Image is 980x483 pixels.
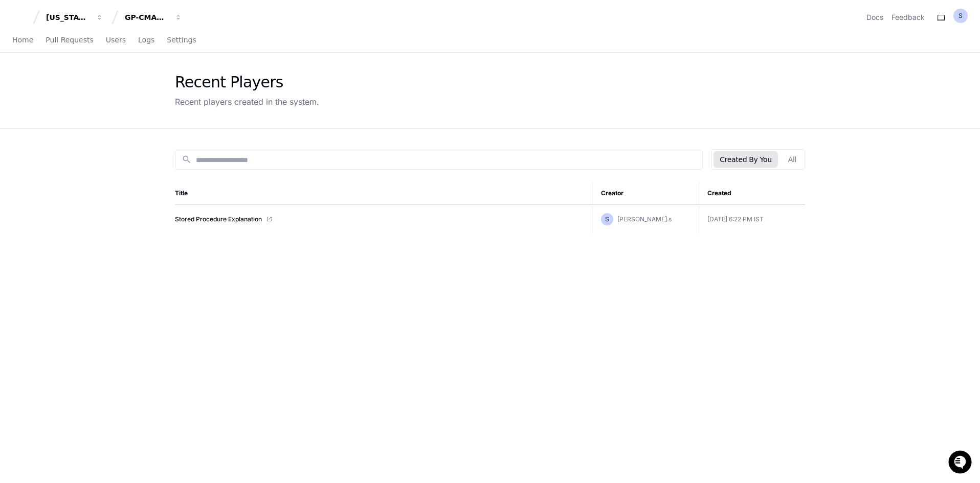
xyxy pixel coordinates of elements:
a: Powered byPylon [72,107,124,115]
a: Pull Requests [46,29,93,52]
th: Creator [592,182,699,205]
span: Pylon [102,107,124,115]
span: Pull Requests [46,37,93,43]
div: We're offline, we'll be back soon [35,86,133,95]
button: GP-CMAG-MP2 [121,8,186,27]
div: [US_STATE] Pacific [46,12,90,22]
h1: S [959,12,963,20]
a: Home [12,29,33,52]
button: [US_STATE] Pacific [42,8,107,27]
td: [DATE] 6:22 PM IST [699,205,805,234]
a: Settings [167,29,196,52]
a: Users [106,29,126,52]
div: Welcome [10,41,186,57]
span: Logs [138,37,154,43]
iframe: Open customer support [947,449,975,477]
button: Created By You [714,151,777,168]
h1: S [605,215,609,223]
th: Title [175,182,592,205]
span: Home [12,37,33,43]
img: PlayerZero [10,10,31,31]
th: Created [699,182,805,205]
button: S [953,9,968,23]
div: Recent players created in the system. [175,96,319,108]
div: GP-CMAG-MP2 [125,12,169,22]
img: 1736555170064-99ba0984-63c1-480f-8ee9-699278ef63ed [10,76,29,95]
a: Logs [138,29,154,52]
a: Docs [866,12,883,22]
span: Users [106,37,126,43]
button: Start new chat [174,79,186,91]
span: Settings [167,37,196,43]
a: Stored Procedure Explanation [175,215,262,223]
div: Start new chat [35,76,168,86]
button: All [782,151,803,168]
mat-icon: search [182,154,192,165]
span: [PERSON_NAME].s [617,215,672,223]
button: Feedback [892,12,925,22]
div: Recent Players [175,73,319,91]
